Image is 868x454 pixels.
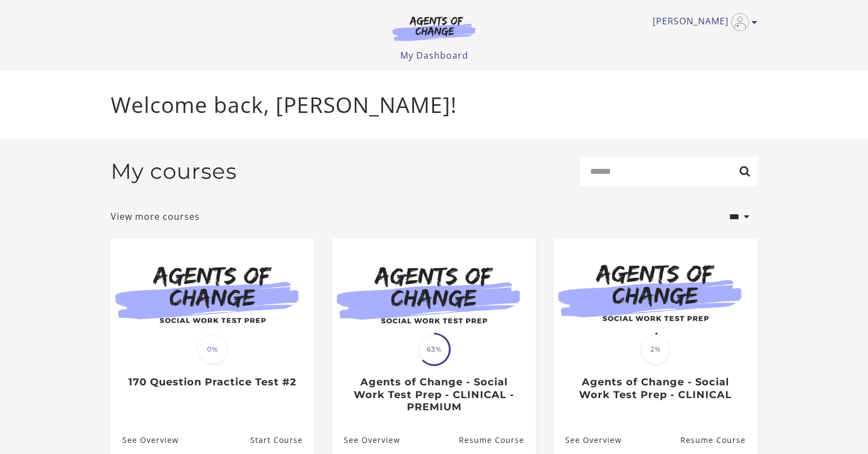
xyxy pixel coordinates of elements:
span: 0% [198,334,228,364]
img: Agents of Change Logo [381,16,487,41]
p: Welcome back, [PERSON_NAME]! [111,89,757,121]
a: View more courses [111,210,200,223]
h3: Agents of Change - Social Work Test Prep - CLINICAL [565,376,745,401]
h2: My courses [111,158,237,184]
a: Toggle menu [653,13,752,31]
span: 2% [640,334,670,364]
a: My Dashboard [400,49,468,61]
h3: 170 Question Practice Test #2 [122,376,302,389]
span: 63% [419,334,449,364]
h3: Agents of Change - Social Work Test Prep - CLINICAL - PREMIUM [344,376,524,414]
